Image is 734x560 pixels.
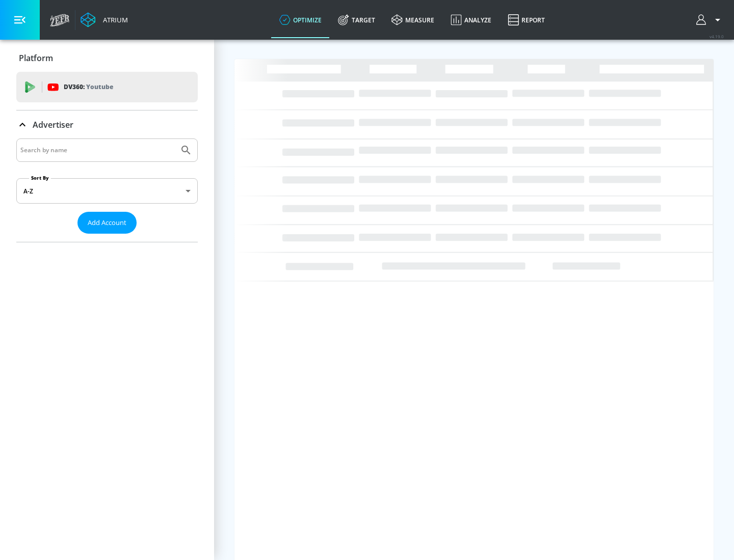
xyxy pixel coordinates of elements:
div: Advertiser [16,138,198,242]
a: Atrium [81,12,128,27]
div: Advertiser [16,110,198,139]
a: Target [330,2,383,38]
a: optimize [271,2,330,38]
input: Search by name [20,144,175,157]
div: Platform [16,44,198,72]
span: v 4.19.0 [710,34,724,39]
label: Sort By [29,175,51,181]
p: Platform [19,52,53,64]
a: measure [383,2,442,38]
div: A-Z [16,178,198,204]
a: Analyze [442,2,500,38]
a: Report [500,2,553,38]
span: Add Account [88,217,126,229]
div: Atrium [99,15,128,24]
p: Advertiser [33,119,73,130]
p: DV360: [64,81,113,93]
div: DV360: Youtube [16,72,198,102]
p: Youtube [86,81,113,92]
nav: list of Advertiser [16,234,198,242]
button: Add Account [77,212,137,234]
